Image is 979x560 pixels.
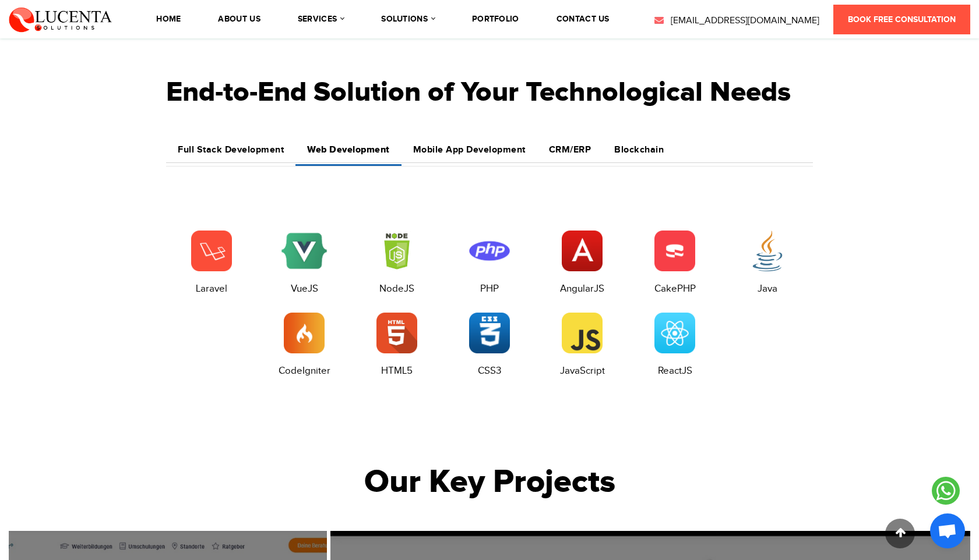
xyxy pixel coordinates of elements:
[549,144,591,155] h4: CRM/ERP
[848,15,956,24] span: Book Free Consultation
[562,231,603,271] img: Angular JS
[543,313,622,379] a: JavaScript
[728,231,807,297] a: Java
[295,137,402,162] a: Web Development
[166,52,813,133] h2: End-to-End Solution of Your Technological Needs
[562,313,603,353] img: JavaScript
[279,364,330,379] span: CodeIgniter
[376,313,417,353] img: HTML5
[543,231,622,297] a: AngularJS
[560,282,604,297] span: AngularJS
[166,137,295,162] a: Full Stack Development
[9,6,112,33] img: Lucenta Solutions
[469,313,510,353] img: CSS3
[291,282,318,297] span: VueJS
[307,144,390,155] h4: Web Development
[654,282,696,297] span: CakePHP
[614,144,664,155] h4: Blockchain
[196,282,227,297] span: Laravel
[747,231,788,271] img: Java
[413,144,526,155] h4: Mobile App Development
[478,364,501,379] span: CSS3
[379,282,414,297] span: NodeJS
[833,5,970,34] a: Book Free Consultation
[191,231,232,271] img: Laravel
[381,364,413,379] span: HTML5
[218,15,260,23] a: About Us
[560,364,605,379] span: JavaScript
[172,231,251,297] a: Laravel
[156,15,181,23] a: Home
[298,15,344,23] a: services
[265,313,344,379] a: CodeIgniter
[279,231,329,271] img: VueJS
[658,364,692,379] span: ReactJS
[636,313,714,379] a: ReactJS
[758,282,777,297] span: Java
[9,463,970,502] h2: Our Key Projects
[930,513,965,548] div: Open chat
[450,231,529,297] a: PHP
[358,231,436,297] a: NodeJS
[537,137,603,162] a: CRM/ERP
[381,15,435,23] a: solutions
[654,313,695,353] img: ReactJS
[374,231,421,271] img: Node JS
[358,313,436,379] a: HTML5
[472,15,519,23] a: portfolio
[265,231,344,297] a: VueJS
[653,14,819,28] a: [EMAIL_ADDRESS][DOMAIN_NAME]
[636,231,714,297] a: CakePHP
[654,231,695,271] img: CakePHP
[178,144,284,155] h4: Full Stack Development
[603,137,675,162] a: Blockchain
[557,15,610,23] a: contact us
[450,313,529,379] a: CSS3
[402,137,537,162] a: Mobile App Development
[284,313,325,353] img: CodeIgniter
[469,231,510,271] img: php
[480,282,499,297] span: PHP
